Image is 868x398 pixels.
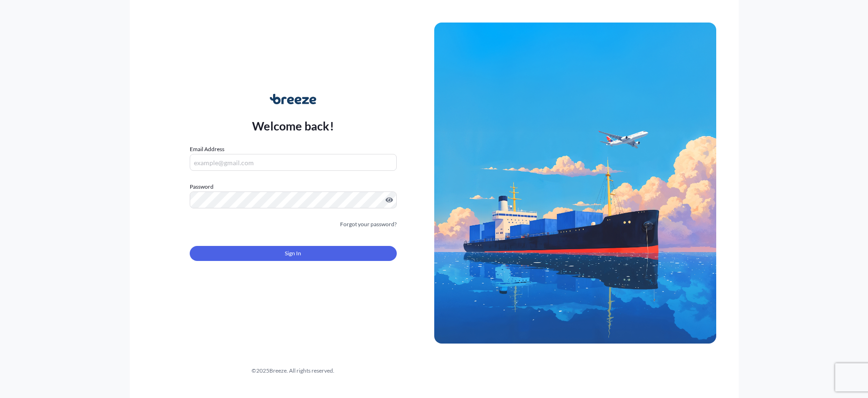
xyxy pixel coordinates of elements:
label: Password [190,182,397,191]
div: © 2025 Breeze. All rights reserved. [152,366,434,375]
input: example@gmail.com [190,154,397,171]
button: Show password [386,196,393,204]
label: Email Address [190,145,224,154]
img: Ship illustration [434,23,716,344]
p: Welcome back! [252,118,334,133]
button: Sign In [190,246,397,261]
span: Sign In [285,249,301,258]
a: Forgot your password? [340,220,397,229]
